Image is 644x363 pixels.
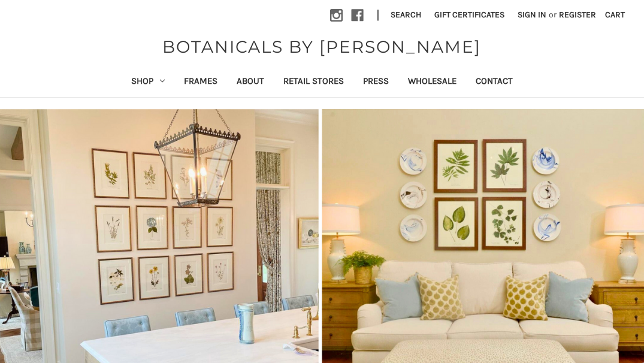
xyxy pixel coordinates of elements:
[156,34,487,59] a: BOTANICALS BY [PERSON_NAME]
[227,68,274,97] a: About
[372,6,384,25] li: |
[605,10,625,20] span: Cart
[174,68,227,97] a: Frames
[353,68,398,97] a: Press
[548,8,558,21] span: or
[466,68,522,97] a: Contact
[122,68,174,97] a: Shop
[398,68,466,97] a: Wholesale
[274,68,353,97] a: Retail Stores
